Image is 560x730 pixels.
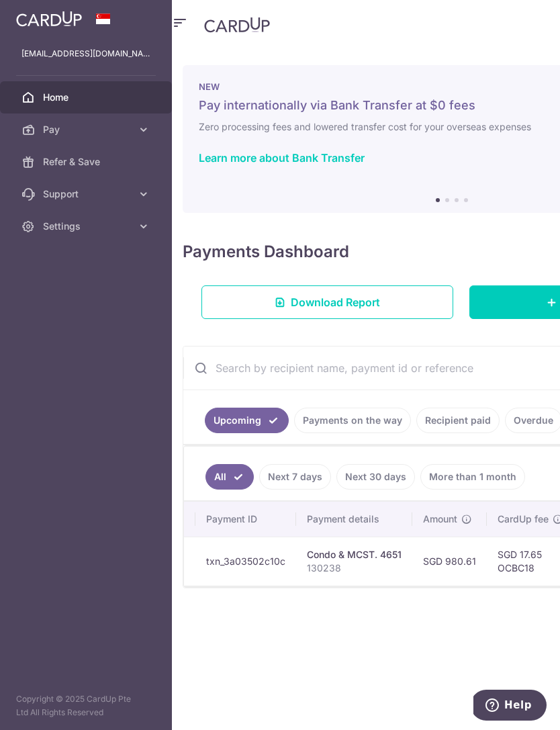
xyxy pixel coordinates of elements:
th: Payment details [296,502,412,537]
a: Learn more about Bank Transfer [199,151,365,165]
a: Payments on the way [294,408,411,433]
span: Refer & Save [43,155,132,169]
a: Next 30 days [336,464,415,490]
span: CardUp fee [498,512,549,526]
span: Settings [43,220,132,233]
img: CardUp [16,11,82,27]
td: SGD 980.61 [412,537,487,586]
a: More than 1 month [420,464,525,490]
a: Upcoming [205,408,289,433]
span: Amount [423,512,457,526]
img: CardUp [204,17,270,33]
p: 130238 [307,561,402,575]
p: [EMAIL_ADDRESS][DOMAIN_NAME] [21,47,150,60]
span: Download Report [291,294,380,310]
h4: Payments Dashboard [183,240,349,264]
span: Support [43,187,132,201]
td: txn_3a03502c10c [195,537,296,586]
a: Download Report [201,285,453,319]
a: Recipient paid [416,408,500,433]
a: Next 7 days [259,464,331,490]
span: Pay [43,123,132,136]
iframe: Opens a widget where you can find more information [473,690,547,723]
span: Home [43,91,132,104]
th: Payment ID [195,502,296,537]
div: Condo & MCST. 4651 [307,548,402,561]
a: All [205,464,254,490]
